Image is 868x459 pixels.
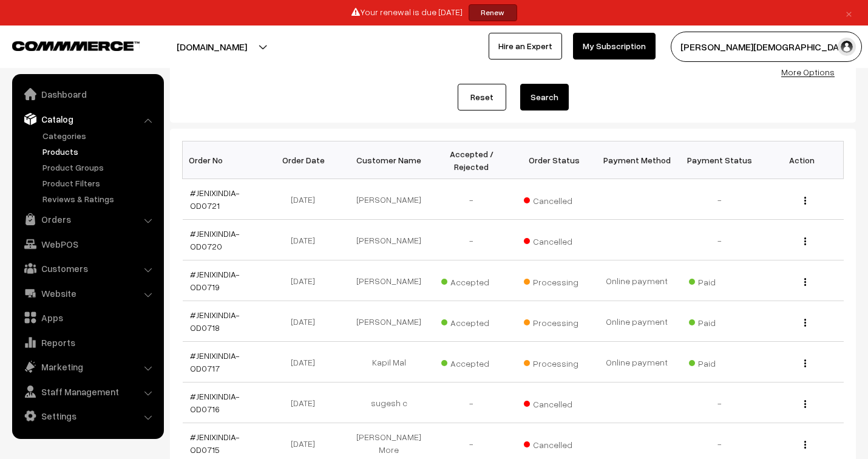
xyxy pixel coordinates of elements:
[190,310,240,333] a: #JENIXINDIA-OD0718
[524,191,585,207] span: Cancelled
[190,432,240,455] a: #JENIXINDIA-OD0715
[441,354,502,370] span: Accepted
[689,313,750,329] span: Paid
[595,141,678,179] th: Payment Method
[15,381,160,403] a: Staff Management
[524,313,585,329] span: Processing
[348,342,430,382] td: Kapil Mal
[441,313,502,329] span: Accepted
[265,179,348,220] td: [DATE]
[804,319,806,327] img: Menu
[12,41,140,50] img: COMMMERCE
[804,278,806,286] img: Menu
[348,141,430,179] th: Customer Name
[804,400,806,408] img: Menu
[524,273,585,288] span: Processing
[15,307,160,328] a: Apps
[595,260,678,301] td: Online payment
[39,129,160,142] a: Categories
[524,232,585,248] span: Cancelled
[348,382,430,423] td: sugesh c
[265,260,348,301] td: [DATE]
[39,177,160,189] a: Product Filters
[265,342,348,382] td: [DATE]
[348,260,430,301] td: [PERSON_NAME]
[183,141,265,179] th: Order No
[595,342,678,382] td: Online payment
[190,391,240,414] a: #JENIXINDIA-OD0716
[4,4,864,21] div: Your renewal is due [DATE]
[15,208,160,230] a: Orders
[39,161,160,174] a: Product Groups
[348,301,430,342] td: [PERSON_NAME]
[265,382,348,423] td: [DATE]
[15,83,160,105] a: Dashboard
[39,145,160,158] a: Products
[678,179,761,220] td: -
[15,108,160,130] a: Catalog
[804,237,806,245] img: Menu
[841,5,857,20] a: ×
[39,192,160,205] a: Reviews & Ratings
[469,4,517,21] a: Renew
[671,32,862,62] button: [PERSON_NAME][DEMOGRAPHIC_DATA]
[524,435,585,451] span: Cancelled
[190,188,240,211] a: #JENIXINDIA-OD0721
[524,395,585,410] span: Cancelled
[524,354,585,370] span: Processing
[12,38,118,52] a: COMMMERCE
[804,359,806,367] img: Menu
[15,356,160,378] a: Marketing
[265,220,348,260] td: [DATE]
[513,141,595,179] th: Order Status
[15,282,160,304] a: Website
[678,141,761,179] th: Payment Status
[804,197,806,205] img: Menu
[430,141,513,179] th: Accepted / Rejected
[265,141,348,179] th: Order Date
[190,350,240,373] a: #JENIXINDIA-OD0717
[781,67,835,77] a: More Options
[595,301,678,342] td: Online payment
[15,331,160,353] a: Reports
[838,38,856,56] img: user
[678,382,761,423] td: -
[489,33,562,59] a: Hire an Expert
[15,233,160,255] a: WebPOS
[190,269,240,292] a: #JENIXINDIA-OD0719
[348,220,430,260] td: [PERSON_NAME]
[804,441,806,449] img: Menu
[15,257,160,279] a: Customers
[458,84,506,110] a: Reset
[15,405,160,427] a: Settings
[265,301,348,342] td: [DATE]
[761,141,843,179] th: Action
[678,220,761,260] td: -
[520,84,569,110] button: Search
[689,273,750,288] span: Paid
[573,33,656,59] a: My Subscription
[689,354,750,370] span: Paid
[348,179,430,220] td: [PERSON_NAME]
[134,32,290,62] button: [DOMAIN_NAME]
[441,273,502,288] span: Accepted
[430,220,513,260] td: -
[430,382,513,423] td: -
[190,228,240,251] a: #JENIXINDIA-OD0720
[430,179,513,220] td: -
